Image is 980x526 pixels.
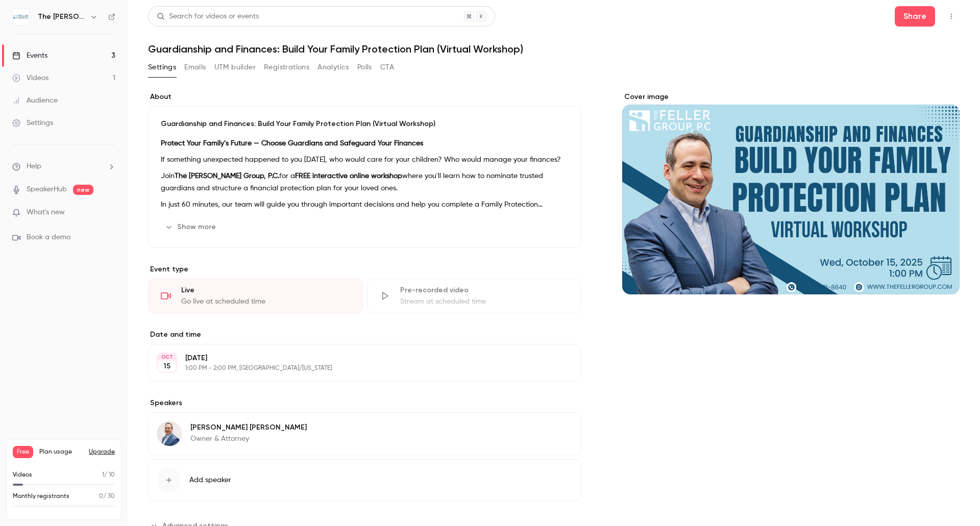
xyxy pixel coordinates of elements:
p: [PERSON_NAME] [PERSON_NAME] [190,422,307,433]
div: Audience [12,95,58,106]
span: Add speaker [189,475,231,485]
div: LiveGo live at scheduled time [148,279,363,313]
button: Show more [161,219,222,235]
span: Free [13,446,33,458]
button: Analytics [317,59,349,76]
a: SpeakerHub [27,184,67,195]
p: If something unexpected happened to you [DATE], who would care for your children? Who would manag... [161,154,569,166]
div: Settings [12,118,53,128]
button: Upgrade [89,448,115,456]
div: Live [181,285,350,295]
span: Book a demo [27,232,70,243]
li: help-dropdown-opener [12,161,115,172]
label: Speakers [148,398,581,408]
label: About [148,92,581,102]
p: Videos [13,470,32,480]
button: Emails [184,59,206,76]
label: Cover image [622,92,960,102]
button: Share [895,6,935,27]
h6: The [PERSON_NAME] Group, P.C. [38,12,86,22]
span: 1 [102,472,104,478]
p: / 30 [99,492,115,501]
strong: FREE interactive online workshop [295,172,402,180]
div: Stream at scheduled time [400,296,569,307]
p: [DATE] [185,353,527,363]
strong: Protect Your Family’s Future — Choose Guardians and Safeguard Your Finances [161,140,423,147]
button: CTA [380,59,394,76]
strong: The [PERSON_NAME] Group, P.C. [175,172,279,180]
button: Add speaker [148,459,581,501]
span: Plan usage [39,448,83,456]
div: Search for videos or events [157,11,259,22]
span: Help [27,161,41,172]
p: 1:00 PM - 2:00 PM, [GEOGRAPHIC_DATA]/[US_STATE] [185,364,527,372]
div: Pre-recorded video [400,285,569,295]
div: Pre-recorded videoStream at scheduled time [367,279,582,313]
div: Videos [12,73,48,83]
button: Registrations [264,59,309,76]
p: Guardianship and Finances: Build Your Family Protection Plan (Virtual Workshop) [161,119,569,129]
section: Cover image [622,92,960,294]
button: Settings [148,59,176,76]
label: Date and time [148,330,581,340]
h1: Guardianship and Finances: Build Your Family Protection Plan (Virtual Workshop) [148,43,960,55]
span: 0 [99,493,103,499]
div: OCT [158,354,176,361]
button: UTM builder [214,59,256,76]
p: Join for a where you'll learn how to nominate trusted guardians and structure a financial protect... [161,170,569,194]
div: Go live at scheduled time [181,296,350,307]
img: The Feller Group, P.C. [13,9,29,25]
img: Alan Feller [157,421,182,446]
p: Owner & Attorney [190,434,307,444]
p: In just 60 minutes, our team will guide you through important decisions and help you complete a F... [161,198,569,211]
p: 15 [163,361,170,371]
span: What's new [27,207,65,218]
span: new [73,185,93,195]
button: Polls [357,59,372,76]
p: / 10 [102,470,115,480]
p: Monthly registrants [13,492,69,501]
div: Events [12,51,47,61]
p: Event type [148,264,581,274]
div: Alan Feller[PERSON_NAME] [PERSON_NAME]Owner & Attorney [148,412,581,455]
